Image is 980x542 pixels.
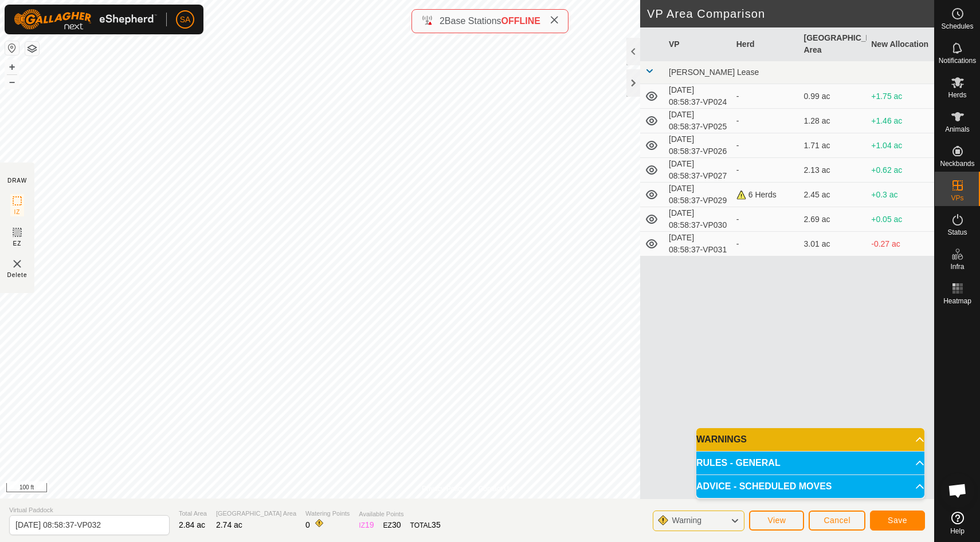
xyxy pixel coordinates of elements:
td: +1.75 ac [867,84,934,109]
span: IZ [14,208,21,216]
span: VPs [951,195,963,201]
button: – [5,75,19,89]
div: - [736,164,795,176]
td: +0.05 ac [867,207,934,232]
span: Cancel [824,516,850,525]
span: Animals [945,126,970,133]
div: - [736,140,795,152]
div: 6 Herds [736,189,795,201]
p-accordion-header: WARNINGS [696,428,924,451]
th: [GEOGRAPHIC_DATA] Area [799,27,867,61]
span: Infra [950,263,964,270]
td: +0.3 ac [867,183,934,207]
span: EZ [13,239,22,248]
span: [PERSON_NAME] Lease [669,68,759,77]
span: 0 [305,520,310,529]
td: [DATE] 08:58:37-VP026 [664,133,732,158]
span: View [767,516,786,525]
span: Warning [672,516,701,525]
td: 2.45 ac [799,183,867,207]
h2: VP Area Comparison [647,7,934,21]
th: VP [664,27,732,61]
button: + [5,60,19,74]
p-accordion-header: RULES - GENERAL [696,452,924,474]
div: DRAW [7,176,27,185]
span: Available Points [359,509,440,519]
span: Schedules [941,23,973,30]
td: [DATE] 08:58:37-VP031 [664,232,732,256]
span: 2.84 ac [179,520,205,529]
div: - [736,115,795,127]
span: Save [888,516,907,525]
span: Status [947,229,967,236]
a: Contact Us [479,484,512,494]
div: Open chat [940,473,975,508]
span: ADVICE - SCHEDULED MOVES [696,482,832,491]
button: View [749,511,804,531]
span: OFFLINE [501,16,540,26]
span: Neckbands [940,160,974,167]
td: +1.46 ac [867,109,934,133]
span: Herds [948,92,966,98]
button: Cancel [809,511,865,531]
button: Save [870,511,925,531]
div: IZ [359,519,374,531]
span: 30 [392,520,401,529]
span: WARNINGS [696,435,747,444]
span: 19 [365,520,374,529]
span: Notifications [939,57,976,64]
img: VP [10,257,24,271]
span: Virtual Paddock [9,505,170,515]
div: - [736,238,795,250]
button: Map Layers [25,42,39,56]
span: Base Stations [445,16,501,26]
span: 2 [440,16,445,26]
td: +1.04 ac [867,133,934,158]
th: New Allocation [867,27,934,61]
span: Delete [7,271,28,279]
span: 2.74 ac [216,520,242,529]
a: Privacy Policy [422,484,465,494]
a: Help [935,507,980,539]
td: +0.62 ac [867,158,934,183]
td: 0.99 ac [799,84,867,109]
div: - [736,90,795,102]
td: [DATE] 08:58:37-VP027 [664,158,732,183]
span: RULES - GENERAL [696,458,781,468]
div: TOTAL [410,519,441,531]
td: [DATE] 08:58:37-VP030 [664,207,732,232]
td: 1.28 ac [799,109,867,133]
span: [GEOGRAPHIC_DATA] Area [216,509,296,519]
span: Watering Points [305,509,350,519]
td: [DATE] 08:58:37-VP029 [664,183,732,207]
p-accordion-header: ADVICE - SCHEDULED MOVES [696,475,924,498]
td: 1.71 ac [799,133,867,158]
td: 2.13 ac [799,158,867,183]
td: 2.69 ac [799,207,867,232]
span: Total Area [179,509,207,519]
td: -0.27 ac [867,232,934,256]
img: Gallagher Logo [14,9,157,30]
td: [DATE] 08:58:37-VP024 [664,84,732,109]
span: SA [180,14,191,26]
span: Heatmap [943,298,971,304]
th: Herd [732,27,799,61]
div: - [736,213,795,225]
span: Help [950,528,965,535]
div: EZ [383,519,401,531]
td: 3.01 ac [799,232,867,256]
span: 35 [432,520,441,529]
td: [DATE] 08:58:37-VP025 [664,109,732,133]
button: Reset Map [5,41,19,55]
